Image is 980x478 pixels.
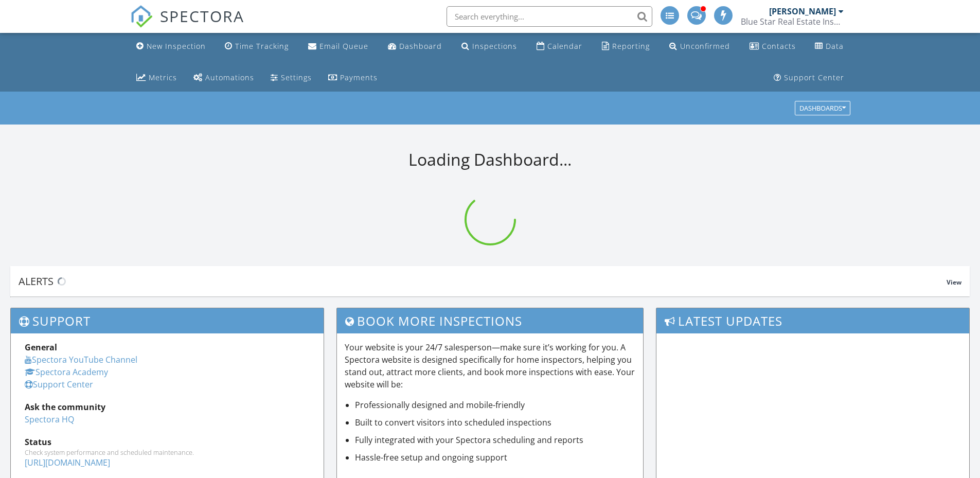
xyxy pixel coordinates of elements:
a: New Inspection [132,37,210,56]
div: Status [25,436,310,448]
div: Payments [340,73,378,82]
h3: Latest Updates [656,308,969,333]
div: Metrics [149,73,177,82]
a: Dashboard [384,37,446,56]
a: Contacts [745,37,800,56]
a: Spectora YouTube Channel [25,354,137,365]
a: Reporting [598,37,654,56]
div: [PERSON_NAME] [769,6,836,16]
li: Hassle-free setup and ongoing support [355,451,636,464]
div: Support Center [784,73,844,82]
span: View [947,278,961,287]
div: Alerts [19,274,947,288]
div: Reporting [612,41,650,51]
strong: General [25,342,57,353]
a: Data [811,37,848,56]
div: New Inspection [147,41,206,51]
li: Fully integrated with your Spectora scheduling and reports [355,434,636,446]
div: Check system performance and scheduled maintenance. [25,448,310,456]
h3: Support [11,308,324,333]
a: Settings [266,68,316,87]
a: Metrics [132,68,181,87]
button: Dashboards [795,101,850,116]
span: SPECTORA [160,5,244,27]
div: Inspections [472,41,517,51]
a: Support Center [770,68,848,87]
a: Unconfirmed [665,37,734,56]
p: Your website is your 24/7 salesperson—make sure it’s working for you. A Spectora website is desig... [345,341,636,391]
div: Email Queue [319,41,368,51]
div: Dashboards [799,105,846,112]
a: Time Tracking [221,37,293,56]
div: Time Tracking [235,41,289,51]
a: Support Center [25,379,93,390]
div: Calendar [547,41,582,51]
a: Inspections [457,37,521,56]
div: Blue Star Real Estate Inspection Services [741,16,844,27]
a: Email Queue [304,37,372,56]
div: Automations [205,73,254,82]
a: Payments [324,68,382,87]
div: Contacts [762,41,796,51]
a: SPECTORA [130,14,244,36]
h3: Book More Inspections [337,308,644,333]
input: Search everything... [447,6,652,27]
li: Built to convert visitors into scheduled inspections [355,416,636,429]
a: Spectora Academy [25,366,108,378]
a: Spectora HQ [25,414,74,425]
div: Unconfirmed [680,41,730,51]
img: The Best Home Inspection Software - Spectora [130,5,153,28]
li: Professionally designed and mobile-friendly [355,399,636,411]
div: Ask the community [25,401,310,413]
div: Data [826,41,844,51]
a: [URL][DOMAIN_NAME] [25,457,110,468]
a: Calendar [532,37,586,56]
a: Automations (Advanced) [189,68,258,87]
div: Settings [281,73,312,82]
div: Dashboard [399,41,442,51]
